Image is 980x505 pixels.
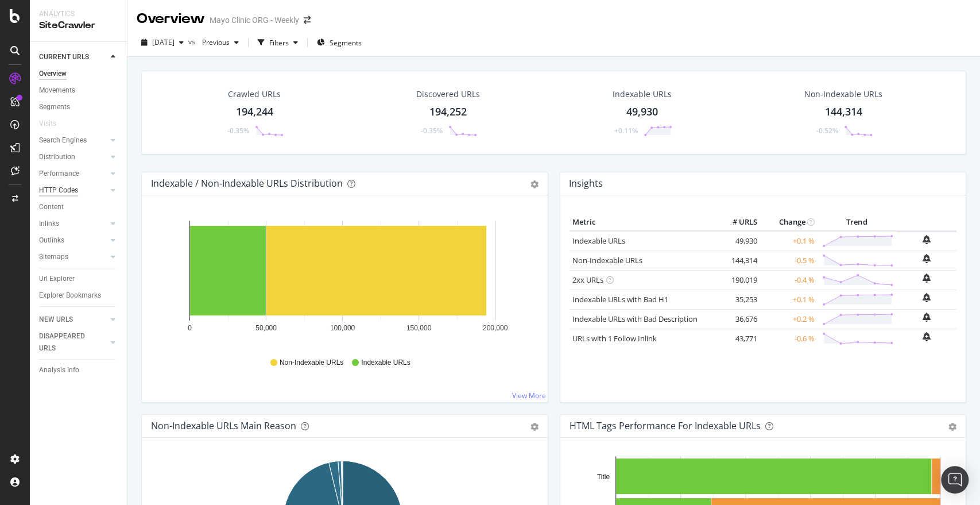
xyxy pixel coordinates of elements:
div: Content [39,201,64,213]
div: CURRENT URLS [39,51,89,63]
a: Sitemaps [39,251,107,263]
div: Indexable URLs [613,88,672,100]
div: Open Intercom Messenger [941,466,969,494]
td: 190,019 [714,270,760,290]
a: Url Explorer [39,273,119,285]
div: DISAPPEARED URLS [39,330,97,354]
a: NEW URLS [39,314,107,326]
div: A chart. [151,214,533,347]
a: Inlinks [39,218,107,230]
span: Indexable URLs [361,358,410,368]
text: 150,000 [406,324,432,332]
div: Overview [137,9,205,29]
div: Movements [39,84,75,97]
div: bell-plus [923,293,931,302]
h4: Insights [569,176,603,191]
div: Crawled URLs [228,88,281,100]
a: Movements [39,84,119,97]
div: bell-plus [923,332,931,341]
a: Indexable URLs [572,236,625,246]
button: Segments [312,33,366,52]
th: Trend [818,214,896,231]
td: -0.6 % [760,329,818,348]
span: Non-Indexable URLs [280,358,343,368]
td: 35,253 [714,290,760,309]
button: Previous [197,33,243,52]
a: Search Engines [39,134,107,147]
text: 0 [188,324,192,332]
a: Non-Indexable URLs [572,255,642,265]
td: +0.1 % [760,290,818,309]
div: SiteCrawler [39,19,118,32]
div: Segments [39,101,70,113]
div: 194,244 [236,105,273,119]
div: HTML Tags Performance for Indexable URLs [570,420,761,431]
a: Content [39,201,119,213]
a: HTTP Codes [39,184,107,196]
div: Url Explorer [39,273,75,285]
div: Filters [269,38,289,48]
div: Performance [39,168,79,180]
div: gear [530,180,539,188]
div: Sitemaps [39,251,68,263]
a: Indexable URLs with Bad H1 [572,294,668,304]
div: Non-Indexable URLs [804,88,882,100]
a: Distribution [39,151,107,163]
td: 144,314 [714,250,760,270]
div: gear [948,423,956,431]
th: # URLS [714,214,760,231]
div: Explorer Bookmarks [39,290,101,302]
a: Overview [39,68,119,80]
div: bell-plus [923,235,931,244]
div: gear [530,423,539,431]
td: 36,676 [714,309,760,329]
span: 2025 Oct. 1st [152,37,175,47]
span: Previous [197,37,230,47]
td: -0.5 % [760,250,818,270]
text: 50,000 [255,324,277,332]
a: Outlinks [39,234,107,246]
a: View More [512,391,546,400]
td: +0.2 % [760,309,818,329]
div: Analysis Info [39,364,79,376]
div: 49,930 [626,105,658,119]
text: 100,000 [330,324,355,332]
text: Title [596,472,610,480]
div: -0.35% [421,126,443,136]
div: -0.35% [227,126,249,136]
div: bell-plus [923,254,931,263]
a: Indexable URLs with Bad Description [572,314,698,324]
th: Metric [570,214,714,231]
a: DISAPPEARED URLS [39,330,107,354]
div: Discovered URLs [416,88,479,100]
span: Segments [330,38,362,48]
div: Analytics [39,9,118,19]
td: 43,771 [714,329,760,348]
div: NEW URLS [39,314,73,326]
div: Overview [39,68,67,80]
td: 49,930 [714,231,760,251]
td: -0.4 % [760,270,818,290]
div: Mayo Clinic ORG - Weekly [210,14,299,26]
div: Indexable / Non-Indexable URLs Distribution [151,178,343,189]
div: -0.52% [816,126,838,136]
a: URLs with 1 Follow Inlink [572,333,657,344]
div: Search Engines [39,134,87,147]
div: Distribution [39,151,75,163]
button: [DATE] [137,33,188,52]
a: CURRENT URLS [39,51,107,63]
th: Change [760,214,818,231]
div: 194,252 [429,105,466,119]
button: Filters [253,33,303,52]
div: bell-plus [923,313,931,322]
div: +0.11% [614,126,638,136]
text: 200,000 [483,324,508,332]
div: 144,314 [824,105,862,119]
span: vs [188,37,197,47]
div: Visits [39,118,56,130]
a: Analysis Info [39,364,119,376]
div: bell-plus [923,273,931,283]
a: Segments [39,101,119,113]
div: Non-Indexable URLs Main Reason [151,420,296,431]
div: Inlinks [39,218,59,230]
